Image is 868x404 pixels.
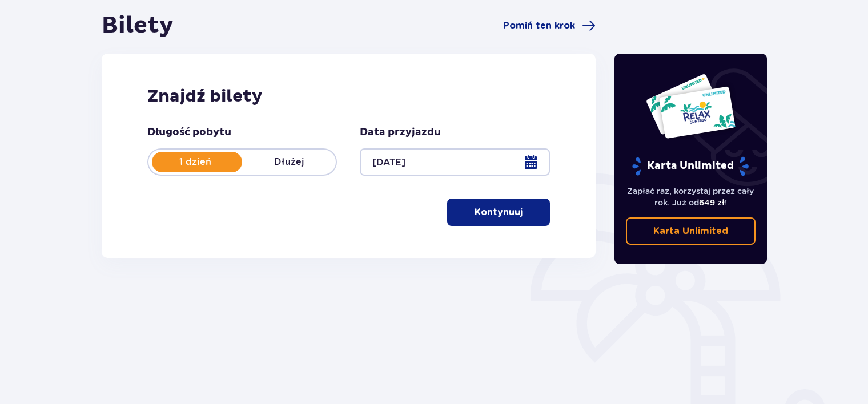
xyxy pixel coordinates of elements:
a: Karta Unlimited [626,217,756,245]
p: Kontynuuj [475,206,523,219]
p: Zapłać raz, korzystaj przez cały rok. Już od ! [626,185,756,208]
h1: Bilety [102,11,174,40]
p: Karta Unlimited [631,156,750,176]
p: Karta Unlimited [653,225,728,237]
p: Długość pobytu [147,126,231,139]
span: 649 zł [699,198,725,207]
a: Pomiń ten krok [503,19,596,33]
h2: Znajdź bilety [147,86,550,107]
span: Pomiń ten krok [503,19,575,32]
p: Data przyjazdu [360,126,441,139]
p: 1 dzień [148,156,242,168]
button: Kontynuuj [447,199,550,226]
p: Dłużej [242,156,336,168]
